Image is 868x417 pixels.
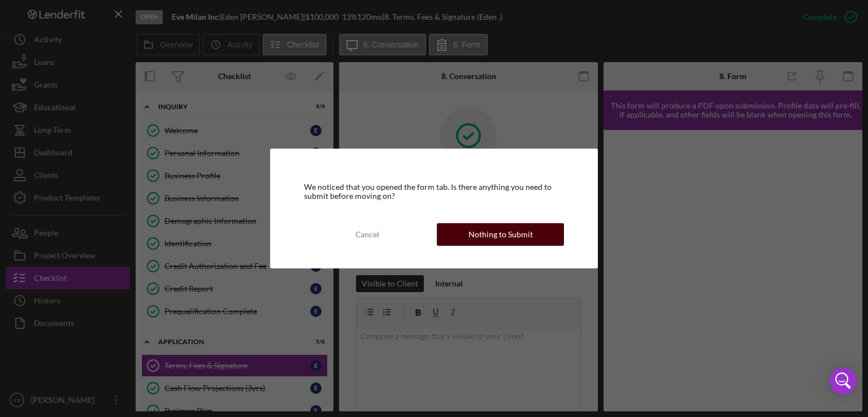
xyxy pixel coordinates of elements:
[355,223,379,246] div: Cancel
[437,223,564,246] button: Nothing to Submit
[304,223,431,246] button: Cancel
[830,367,857,394] div: Open Intercom Messenger
[304,183,565,201] div: We noticed that you opened the form tab. Is there anything you need to submit before moving on?
[468,223,533,246] div: Nothing to Submit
